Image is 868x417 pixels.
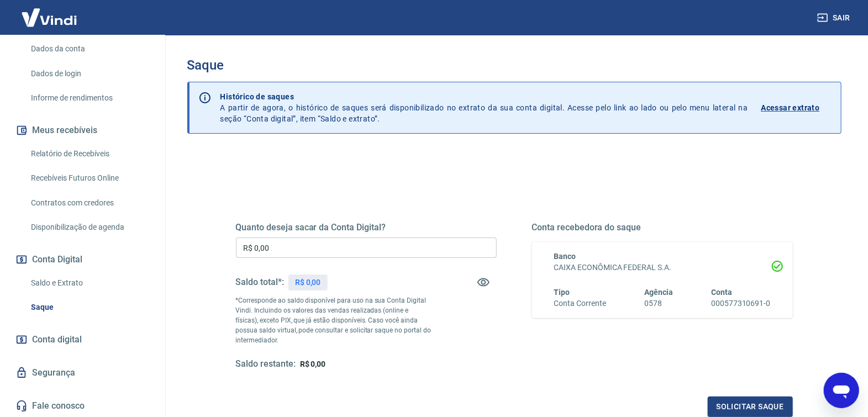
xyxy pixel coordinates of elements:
h6: 000577310691-0 [711,298,770,309]
h6: CAIXA ECONÔMICA FEDERAL S.A. [554,262,771,273]
span: Agência [644,288,673,297]
h5: Saldo total*: [236,277,284,288]
button: Conta Digital [13,247,152,272]
a: Conta digital [13,328,152,352]
a: Dados da conta [27,38,152,60]
p: A partir de agora, o histórico de saques será disponibilizado no extrato da sua conta digital. Ac... [220,91,748,124]
iframe: Button to launch messaging window [824,373,859,408]
a: Informe de rendimentos [27,87,152,109]
h3: Saque [187,57,841,73]
p: *Corresponde ao saldo disponível para uso na sua Conta Digital Vindi. Incluindo os valores das ve... [236,295,432,345]
a: Dados de login [27,62,152,85]
span: Conta digital [32,332,82,347]
span: Banco [554,252,576,261]
a: Recebíveis Futuros Online [27,167,152,189]
a: Saldo e Extrato [27,272,152,294]
button: Sair [815,8,855,28]
h5: Quanto deseja sacar da Conta Digital? [236,222,497,233]
span: Conta [711,288,732,297]
button: Meus recebíveis [13,118,152,142]
h6: 0578 [644,298,673,309]
h5: Conta recebedora do saque [532,222,793,233]
h5: Saldo restante: [236,358,296,370]
a: Saque [27,296,152,319]
button: Solicitar saque [708,397,793,417]
span: R$ 0,00 [300,360,326,368]
a: Contratos com credores [27,192,152,214]
a: Segurança [13,361,152,385]
p: R$ 0,00 [295,277,321,288]
h6: Conta Corrente [554,298,606,309]
a: Acessar extrato [761,91,832,124]
p: Histórico de saques [220,91,748,102]
a: Relatório de Recebíveis [27,142,152,165]
a: Disponibilização de agenda [27,216,152,239]
img: Vindi [13,1,85,34]
span: Tipo [554,288,570,297]
p: Acessar extrato [761,102,820,113]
